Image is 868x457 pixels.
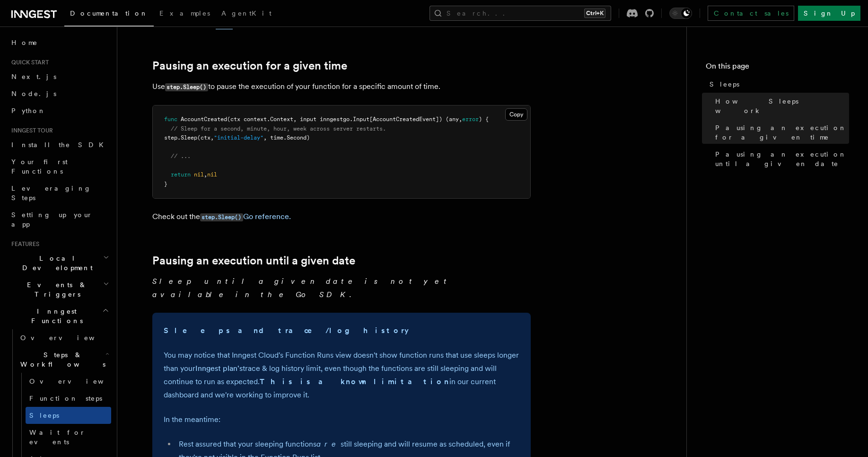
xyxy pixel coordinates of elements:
[64,3,154,26] a: Documentation
[8,303,111,329] button: Inngest Functions
[70,9,148,17] span: Documentation
[26,373,111,390] a: Overview
[204,171,207,178] span: ,
[8,250,111,276] button: Local Development
[715,149,849,168] span: Pausing an execution until a given date
[200,213,243,221] code: step.Sleep()
[29,378,127,385] span: Overview
[8,307,102,325] span: Inngest Functions
[8,153,111,180] a: Your first Functions
[29,412,59,419] span: Sleeps
[706,61,849,76] h4: On this page
[260,377,449,386] strong: This is a known limitation
[216,3,277,26] a: AgentKit
[26,390,111,407] a: Function steps
[8,136,111,153] a: Install the SDK
[430,6,611,21] button: Search...Ctrl+K
[715,123,849,142] span: Pausing an execution for a given time
[710,79,739,89] span: Sleeps
[171,171,191,178] span: return
[221,9,272,17] span: AgentKit
[227,116,462,123] span: (ctx context.Context, input inngestgo.Input[AccountCreatedEvent]) (any,
[8,276,111,303] button: Events & Triggers
[11,90,56,97] span: Node.js
[8,127,53,134] span: Inngest tour
[152,80,531,94] p: Use to pause the execution of your function for a specific amount of time.
[11,38,38,47] span: Home
[11,73,56,80] span: Next.js
[164,326,409,335] strong: Sleeps and trace/log history
[171,153,191,159] span: // ...
[152,277,451,299] em: Sleep until a given date is not yet available in the Go SDK.
[479,116,489,123] span: ) {
[164,134,181,141] span: step.
[8,59,49,66] span: Quick start
[164,349,519,402] p: You may notice that Inngest Cloud's Function Runs view doesn't show function runs that use sleeps...
[152,59,347,72] a: Pausing an execution for a given time
[263,134,310,141] span: , time.Second)
[214,134,263,141] span: "initial-delay"
[505,108,527,121] button: Copy
[8,254,103,272] span: Local Development
[11,211,93,228] span: Setting up your app
[194,171,204,178] span: nil
[798,6,860,21] a: Sign Up
[17,350,105,369] span: Steps & Workflows
[8,102,111,119] a: Python
[20,334,118,342] span: Overview
[152,254,355,267] a: Pausing an execution until a given date
[706,76,849,93] a: Sleeps
[11,158,68,175] span: Your first Functions
[708,6,794,21] a: Contact sales
[8,240,39,248] span: Features
[171,125,386,132] span: // Sleep for a second, minute, hour, week across server restarts.
[159,9,210,17] span: Examples
[29,429,86,446] span: Wait for events
[11,107,46,114] span: Python
[181,116,227,123] span: AccountCreated
[29,395,102,402] span: Function steps
[195,364,243,373] a: Inngest plan's
[8,206,111,233] a: Setting up your app
[8,34,111,51] a: Home
[17,346,111,373] button: Steps & Workflows
[711,119,849,146] a: Pausing an execution for a given time
[17,329,111,346] a: Overview
[8,180,111,206] a: Leveraging Steps
[8,68,111,85] a: Next.js
[669,8,692,19] button: Toggle dark mode
[197,134,214,141] span: (ctx,
[711,146,849,172] a: Pausing an execution until a given date
[462,116,479,123] span: error
[11,185,91,202] span: Leveraging Steps
[584,9,605,18] kbd: Ctrl+K
[8,85,111,102] a: Node.js
[11,141,109,149] span: Install the SDK
[164,181,167,187] span: }
[200,212,291,221] a: step.Sleep()Go reference.
[164,413,519,426] p: In the meantime:
[316,439,341,448] em: are
[26,407,111,424] a: Sleeps
[715,97,849,115] span: How Sleeps work
[711,93,849,119] a: How Sleeps work
[152,210,531,224] p: Check out the
[207,171,217,178] span: nil
[26,424,111,450] a: Wait for events
[8,280,103,299] span: Events & Triggers
[165,83,208,91] code: step.Sleep()
[181,134,197,141] span: Sleep
[164,116,177,123] span: func
[154,3,216,26] a: Examples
